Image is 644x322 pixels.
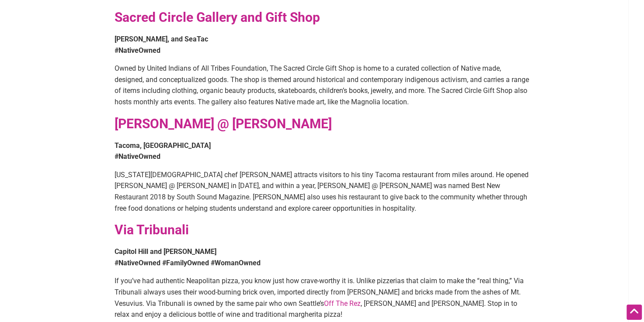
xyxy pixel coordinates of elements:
[115,222,189,237] a: Via Tribunali
[627,305,642,320] div: Scroll Back to Top
[115,259,261,267] strong: #NativeOwned #FamilyOwned #WomanOwned
[115,10,320,25] a: Sacred Circle Gallery and Gift Shop
[115,141,211,150] strong: Tacoma, [GEOGRAPHIC_DATA]
[115,247,216,256] strong: Capitol Hill and [PERSON_NAME]
[115,35,208,43] strong: [PERSON_NAME], and SeaTac
[115,46,160,55] strong: #NativeOwned
[115,169,530,214] p: [US_STATE][DEMOGRAPHIC_DATA] chef [PERSON_NAME] attracts visitors to his tiny Tacoma restaurant f...
[115,152,160,161] strong: #NativeOwned
[324,299,361,308] a: Off The Rez
[115,63,530,107] p: Owned by United Indians of All Tribes Foundation, The Sacred Circle Gift Shop is home to a curate...
[115,275,530,320] p: If you’ve had authentic Neapolitan pizza, you know just how crave-worthy it is. Unlike pizzerias ...
[115,116,332,131] a: [PERSON_NAME] @ [PERSON_NAME]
